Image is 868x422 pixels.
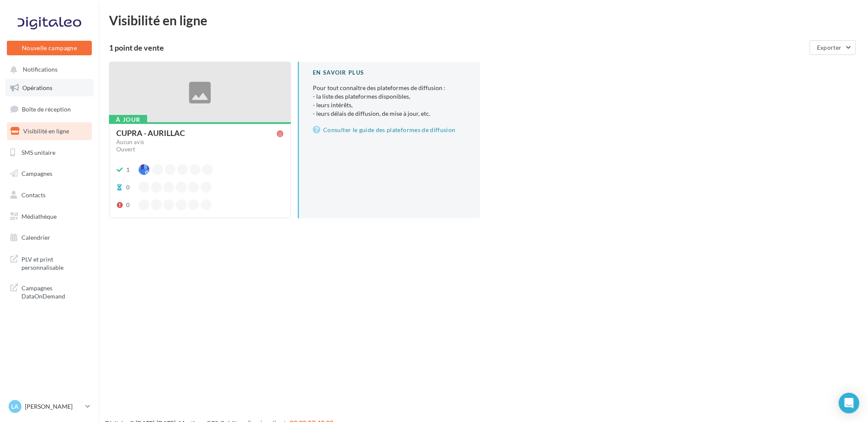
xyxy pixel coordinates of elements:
span: SMS unitaire [21,148,55,156]
div: En savoir plus [313,69,466,77]
a: Campagnes DataOnDemand [5,279,94,304]
span: Campagnes [21,170,52,177]
div: Visibilité en ligne [109,14,858,27]
a: PLV et print personnalisable [5,250,94,275]
span: Notifications [23,66,57,73]
li: - la liste des plateformes disponibles, [313,92,466,101]
a: Opérations [5,79,94,97]
div: 1 [126,166,130,174]
span: Contacts [21,191,45,199]
span: Boîte de réception [22,105,71,113]
span: PLV et print personnalisable [21,253,88,272]
a: Consulter le guide des plateformes de diffusion [313,125,466,135]
span: Calendrier [21,234,50,241]
a: Médiathèque [5,208,94,226]
span: Ouvert [116,145,135,153]
a: Aucun avis [116,138,284,147]
div: 1 point de vente [109,44,806,51]
span: La [12,402,19,411]
a: SMS unitaire [5,144,94,162]
div: 0 [126,183,130,192]
div: 0 [126,201,130,209]
a: Contacts [5,186,94,204]
div: CUPRA - AURILLAC [116,129,185,137]
div: À jour [109,115,147,124]
li: - leurs délais de diffusion, de mise à jour, etc. [313,109,466,118]
a: Boîte de réception [5,100,94,118]
button: Exporter [810,40,856,55]
p: Pour tout connaître des plateformes de diffusion : [313,84,466,118]
li: - leurs intérêts, [313,101,466,109]
a: Visibilité en ligne [5,122,94,140]
span: Médiathèque [21,213,57,220]
span: Visibilité en ligne [23,127,69,135]
span: Campagnes DataOnDemand [21,282,88,301]
div: Aucun avis [116,139,144,145]
a: Calendrier [5,229,94,247]
span: Opérations [22,84,52,91]
a: La [PERSON_NAME] [7,398,92,415]
span: Exporter [817,44,842,51]
div: Open Intercom Messenger [839,393,859,413]
a: Campagnes [5,165,94,183]
button: Nouvelle campagne [7,41,92,55]
p: [PERSON_NAME] [25,402,82,411]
